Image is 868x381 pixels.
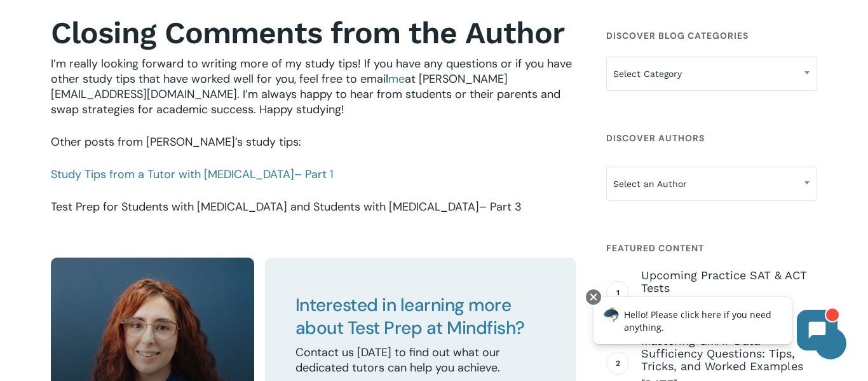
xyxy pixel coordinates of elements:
h4: Featured Content [606,237,817,260]
a: Study Tips from a Tutor with [MEDICAL_DATA]– Part 1 [51,167,334,182]
span: Select Category [607,60,817,87]
span: at [PERSON_NAME][EMAIL_ADDRESS][DOMAIN_NAME]. I’m always happy to hear from students or their par... [51,71,560,117]
a: Test Prep for Students with [MEDICAL_DATA] and Students with [MEDICAL_DATA]– Part 3 [51,199,522,214]
span: Upcoming Practice SAT & ACT Tests [641,269,817,294]
a: me [388,71,405,87]
span: Mastering GMAT Data Sufficiency Questions: Tips, Tricks, and Worked Examples [641,335,817,373]
span: Select Category [606,57,817,91]
span: Select an Author [606,167,817,201]
span: Select an Author [607,170,817,197]
p: Other posts from [PERSON_NAME]’s study tips: [51,134,576,167]
h4: Discover Authors [606,127,817,149]
a: Upcoming Practice SAT & ACT Tests [DATE] [641,269,817,314]
strong: Closing Comments from the Author [51,15,564,51]
span: – Part 1 [294,167,334,182]
h4: Discover Blog Categories [606,24,817,47]
span: I’m really looking forward to writing more of my study tips! If you have any questions or if you ... [51,56,572,87]
iframe: Chatbot [580,287,850,363]
span: Interested in learning more about Test Prep at Mindfish? [295,293,525,340]
p: Contact us [DATE] to find out what our dedicated tutors can help you achieve. [295,345,546,375]
span: – Part 3 [479,199,522,214]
